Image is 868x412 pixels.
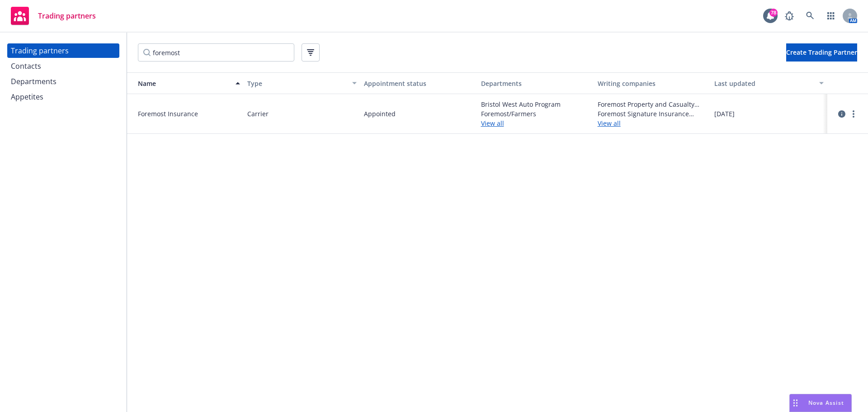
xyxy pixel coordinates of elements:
a: Contacts [7,59,119,73]
span: [DATE] [714,109,735,118]
button: Name [127,72,244,94]
div: Drag to move [790,394,801,412]
div: Departments [481,79,590,88]
div: Appetites [11,90,43,104]
button: Writing companies [594,72,711,94]
span: Trading partners [38,12,96,19]
a: View all [598,118,707,128]
div: Type [247,79,347,88]
input: Filter by keyword... [138,43,294,62]
button: Appointment status [360,72,477,94]
span: Bristol West Auto Program [481,99,590,109]
a: Report a Bug [780,7,798,25]
div: Appointment status [364,79,473,88]
div: Name [131,79,230,88]
a: View all [481,118,590,128]
span: Nova Assist [808,399,844,407]
a: Appetites [7,90,119,104]
span: Foremost Property and Casualty Insurance Company [598,99,707,109]
div: 78 [769,9,778,17]
div: Contacts [11,59,41,73]
button: Type [244,72,360,94]
span: Appointed [364,109,396,118]
div: Writing companies [598,79,707,88]
a: Departments [7,74,119,89]
span: Create Trading Partner [786,48,857,57]
div: Departments [11,74,57,89]
span: Foremost/Farmers [481,109,590,118]
button: Nova Assist [789,394,852,412]
a: more [848,109,859,119]
div: Last updated [714,79,814,88]
button: Create Trading Partner [786,43,857,62]
a: circleInformation [836,109,847,119]
span: Foremost Signature Insurance Company [598,109,707,118]
span: Foremost Insurance [138,109,240,118]
a: Search [801,7,819,25]
span: Carrier [247,109,269,118]
a: Trading partners [7,3,99,28]
button: Last updated [711,72,827,94]
a: Switch app [822,7,840,25]
a: Trading partners [7,43,119,58]
button: Departments [477,72,594,94]
div: Trading partners [11,43,69,58]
